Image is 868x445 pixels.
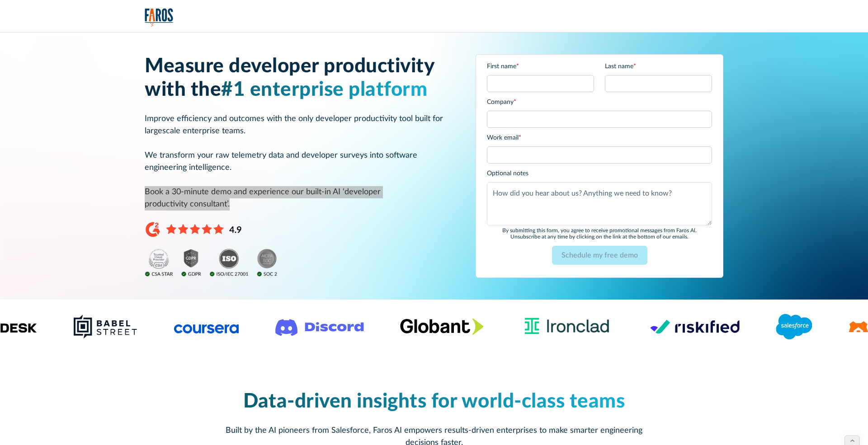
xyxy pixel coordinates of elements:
img: Globant's logo [400,318,484,335]
img: Babel Street logo png [73,314,138,339]
img: Ironclad Logo [520,314,614,338]
img: Logo of the risk management platform Riskified. [650,319,740,334]
label: Last name [605,62,712,71]
div: By submitting this form, you agree to receive promotional messages from Faros Al. Unsubscribe at ... [487,227,712,240]
img: Logo of the online learning platform Coursera. [174,319,239,334]
img: Logo of the communication platform Discord. [275,317,364,336]
img: Logo of the CRM platform Salesforce. [776,314,812,339]
input: Schedule my free demo [552,246,647,265]
a: home [145,8,174,27]
p: Improve efficiency and outcomes with the only developer productivity tool built for largescale en... [145,113,454,211]
h1: Measure developer productivity with the [145,55,454,103]
span: Data-driven insights for world-class teams [243,392,625,412]
label: Work email [487,133,712,143]
label: First name [487,62,594,71]
label: Optional notes [487,169,712,178]
label: Company [487,98,712,107]
span: #1 enterprise platform [221,80,427,100]
form: Email Form [487,62,712,270]
img: Logo of the analytics and reporting company Faros. [145,8,174,27]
